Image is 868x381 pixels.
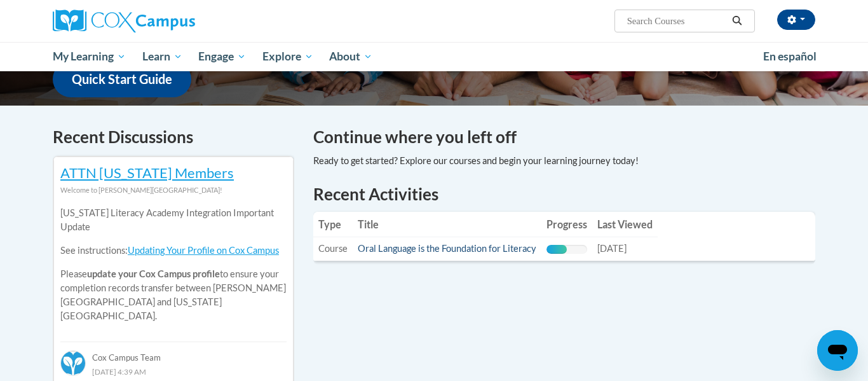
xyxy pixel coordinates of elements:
a: Cox Campus [53,10,294,32]
input: Search Courses [626,13,728,29]
a: Engage [190,42,254,71]
b: update your Cox Campus profile [87,268,220,279]
th: Last Viewed [592,212,658,237]
th: Progress [541,212,592,237]
span: Explore [262,49,313,64]
a: Learn [134,42,191,71]
span: About [329,49,372,64]
a: En español [755,43,825,70]
div: Cox Campus Team [60,342,287,364]
a: Quick Start Guide [53,61,191,97]
img: Cox Campus [53,10,195,32]
span: En español [763,50,817,63]
a: Explore [254,42,322,71]
p: See instructions: [60,244,287,258]
span: Learn [142,49,182,64]
a: Oral Language is the Foundation for Literacy [358,243,536,254]
button: Account Settings [777,10,815,30]
h1: Recent Activities [313,183,815,205]
span: My Learning [53,49,126,64]
a: My Learning [44,42,134,71]
p: [US_STATE] Literacy Academy Integration Important Update [60,206,287,234]
span: Course [318,243,348,254]
span: Engage [198,49,246,64]
a: About [322,42,381,71]
img: Cox Campus Team [60,350,86,376]
th: Title [353,212,541,237]
a: Updating Your Profile on Cox Campus [128,245,279,256]
h4: Recent Discussions [53,125,294,149]
div: Welcome to [PERSON_NAME][GEOGRAPHIC_DATA]! [60,183,287,197]
th: Type [313,212,353,237]
div: Please to ensure your completion records transfer between [PERSON_NAME][GEOGRAPHIC_DATA] and [US_... [60,197,287,333]
div: Progress, % [546,245,567,254]
div: [DATE] 4:39 AM [60,364,287,378]
button: Search [728,13,747,29]
h4: Continue where you left off [313,125,815,149]
iframe: Button to launch messaging window [817,330,858,371]
a: ATTN [US_STATE] Members [60,164,234,181]
span: [DATE] [597,243,627,254]
div: Main menu [34,42,834,71]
